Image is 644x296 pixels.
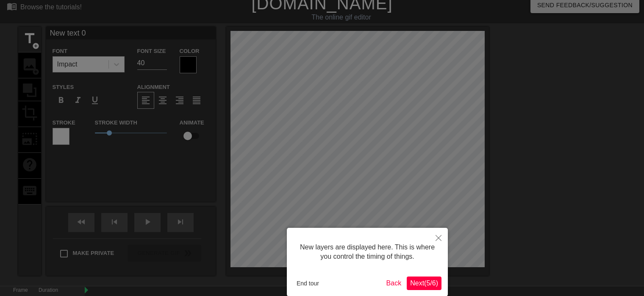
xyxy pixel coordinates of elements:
[383,277,405,290] button: Back
[407,277,441,290] button: Next
[410,279,438,287] span: Next ( 5 / 6 )
[429,228,448,247] button: Close
[293,234,441,270] div: New layers are displayed here. This is where you control the timing of things.
[293,277,322,290] button: End tour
